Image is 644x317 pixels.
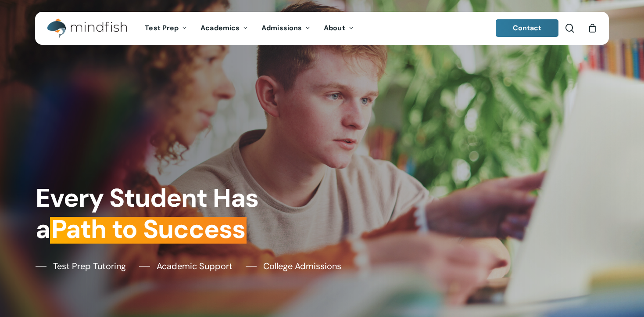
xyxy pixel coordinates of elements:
[35,12,609,45] header: Main Menu
[145,23,179,32] span: Test Prep
[255,25,317,32] a: Admissions
[157,259,233,273] span: Academic Support
[587,23,597,33] a: Cart
[138,25,194,32] a: Test Prep
[138,12,360,45] nav: Main Menu
[200,23,240,32] span: Academics
[317,25,361,32] a: About
[246,259,341,273] a: College Admissions
[263,259,341,273] span: College Admissions
[139,259,233,273] a: Academic Support
[194,25,255,32] a: Academics
[36,183,316,245] h1: Every Student Has a
[324,23,345,32] span: About
[513,23,542,32] span: Contact
[53,259,126,273] span: Test Prep Tutoring
[261,23,302,32] span: Admissions
[496,19,559,37] a: Contact
[50,213,247,246] em: Path to Success
[36,259,126,273] a: Test Prep Tutoring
